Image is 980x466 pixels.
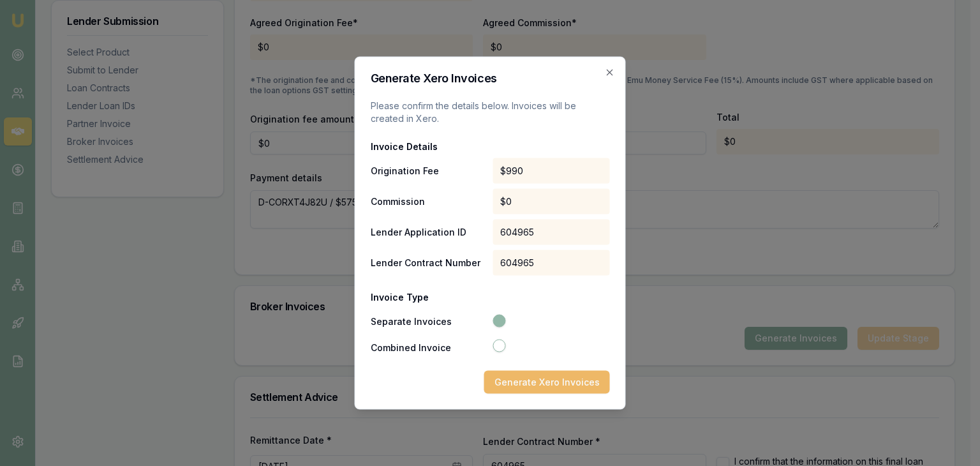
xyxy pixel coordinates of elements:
span: Invoice Type [371,291,488,304]
label: Separate Invoices [371,317,491,326]
span: Commission [371,195,488,208]
div: $990 [493,158,610,184]
span: Lender Application ID [371,226,488,239]
div: $0 [493,189,610,214]
div: 604965 [493,250,610,276]
span: Origination Fee [371,165,488,177]
span: Invoice Details [371,140,488,153]
button: Generate Xero Invoices [484,371,610,394]
div: 604965 [493,220,610,245]
p: Please confirm the details below. Invoices will be created in Xero. [371,100,610,125]
span: Lender Contract Number [371,257,488,269]
label: Combined Invoice [371,343,491,352]
h2: Generate Xero Invoices [371,73,610,84]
